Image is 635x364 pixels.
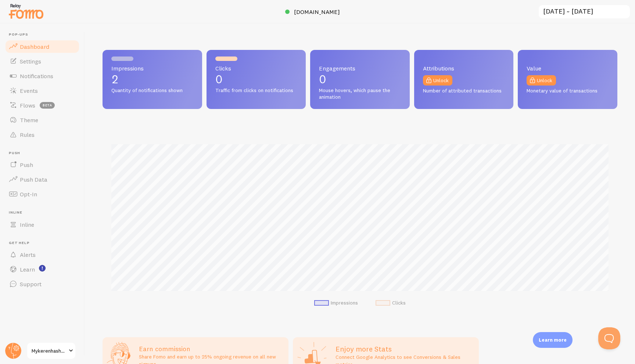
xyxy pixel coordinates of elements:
[4,217,80,232] a: Inline
[39,265,46,272] svg: <p>Watch New Feature Tutorials!</p>
[9,32,80,37] span: Pop-ups
[4,277,80,291] a: Support
[539,336,567,343] p: Learn more
[4,187,80,201] a: Opt-In
[20,43,49,50] span: Dashboard
[533,332,573,348] div: Learn more
[336,344,474,354] h2: Enjoy more Stats
[9,210,80,215] span: Inline
[20,251,36,258] span: Alerts
[20,266,35,273] span: Learn
[527,75,556,85] a: Unlock
[215,87,297,94] span: Traffic from clicks on notifications
[9,241,80,245] span: Get Help
[20,176,47,183] span: Push Data
[376,300,406,306] li: Clicks
[4,39,80,54] a: Dashboard
[423,65,505,71] span: Attributions
[527,88,609,94] span: Monetary value of transactions
[423,88,505,94] span: Number of attributed transactions
[215,65,297,71] span: Clicks
[319,73,401,85] p: 0
[314,300,358,306] li: Impressions
[20,58,41,65] span: Settings
[9,151,80,156] span: Push
[20,116,38,124] span: Theme
[215,73,297,85] p: 0
[4,113,80,127] a: Theme
[4,69,80,83] a: Notifications
[111,87,193,94] span: Quantity of notifications shown
[4,54,80,69] a: Settings
[20,280,42,288] span: Support
[4,83,80,98] a: Events
[111,73,193,85] p: 2
[40,102,55,109] span: beta
[4,172,80,187] a: Push Data
[4,127,80,142] a: Rules
[20,221,34,228] span: Inline
[20,72,53,80] span: Notifications
[8,2,44,21] img: fomo-relay-logo-orange.svg
[139,345,284,353] h3: Earn commission
[20,161,33,168] span: Push
[4,157,80,172] a: Push
[598,327,620,349] iframe: Help Scout Beacon - Open
[20,190,37,198] span: Opt-In
[20,102,35,109] span: Flows
[20,131,35,138] span: Rules
[423,75,452,85] a: Unlock
[4,98,80,113] a: Flows beta
[4,262,80,277] a: Learn
[20,87,38,94] span: Events
[527,65,609,71] span: Value
[319,65,401,71] span: Engagements
[111,65,193,71] span: Impressions
[32,346,67,355] span: Mykerenhashana
[319,87,401,100] span: Mouse hovers, which pause the animation
[26,342,76,360] a: Mykerenhashana
[4,247,80,262] a: Alerts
